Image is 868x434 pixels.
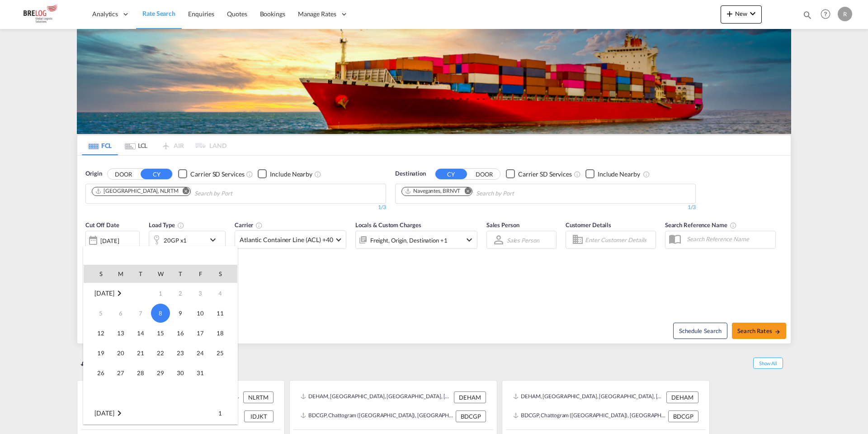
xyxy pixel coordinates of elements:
[84,363,237,383] tr: Week 5
[211,344,229,362] span: 25
[111,323,131,343] td: Monday October 13 2025
[210,265,237,283] th: S
[84,403,237,423] tr: Week 1
[210,283,237,303] td: Saturday October 4 2025
[171,364,189,382] span: 30
[151,363,170,383] td: Wednesday October 29 2025
[170,303,190,323] td: Thursday October 9 2025
[92,324,110,342] span: 12
[151,304,170,323] span: 8
[131,363,151,383] td: Tuesday October 28 2025
[131,323,151,343] td: Tuesday October 14 2025
[170,283,190,303] td: Thursday October 2 2025
[84,283,237,303] tr: Week 1
[151,283,170,303] td: Wednesday October 1 2025
[211,404,229,422] span: 1
[190,283,210,303] td: Friday October 3 2025
[210,323,237,343] td: Saturday October 18 2025
[210,403,237,423] td: Saturday November 1 2025
[170,323,190,343] td: Thursday October 16 2025
[132,364,150,382] span: 28
[151,324,170,342] span: 15
[112,364,130,382] span: 27
[171,344,189,362] span: 23
[151,323,170,343] td: Wednesday October 15 2025
[111,363,131,383] td: Monday October 27 2025
[84,403,151,423] td: November 2025
[191,344,209,362] span: 24
[131,303,151,323] td: Tuesday October 7 2025
[84,265,237,424] md-calendar: Calendar
[84,283,151,303] td: October 2025
[151,344,170,362] span: 22
[191,324,209,342] span: 17
[211,304,229,322] span: 11
[84,323,111,343] td: Sunday October 12 2025
[210,303,237,323] td: Saturday October 11 2025
[191,364,209,382] span: 31
[171,304,189,322] span: 9
[151,364,170,382] span: 29
[111,343,131,363] td: Monday October 20 2025
[84,265,111,283] th: S
[171,324,189,342] span: 16
[190,265,210,283] th: F
[94,409,114,417] span: [DATE]
[84,363,111,383] td: Sunday October 26 2025
[131,265,151,283] th: T
[151,265,170,283] th: W
[151,303,170,323] td: Wednesday October 8 2025
[132,324,150,342] span: 14
[190,303,210,323] td: Friday October 10 2025
[132,344,150,362] span: 21
[111,303,131,323] td: Monday October 6 2025
[84,343,111,363] td: Sunday October 19 2025
[170,343,190,363] td: Thursday October 23 2025
[92,364,110,382] span: 26
[190,363,210,383] td: Friday October 31 2025
[84,323,237,343] tr: Week 3
[111,265,131,283] th: M
[131,343,151,363] td: Tuesday October 21 2025
[112,324,130,342] span: 13
[191,304,209,322] span: 10
[84,303,237,323] tr: Week 2
[190,343,210,363] td: Friday October 24 2025
[84,383,237,403] tr: Week undefined
[210,343,237,363] td: Saturday October 25 2025
[94,289,114,297] span: [DATE]
[211,324,229,342] span: 18
[84,343,237,363] tr: Week 4
[190,323,210,343] td: Friday October 17 2025
[112,344,130,362] span: 20
[151,343,170,363] td: Wednesday October 22 2025
[84,303,111,323] td: Sunday October 5 2025
[170,265,190,283] th: T
[92,344,110,362] span: 19
[170,363,190,383] td: Thursday October 30 2025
